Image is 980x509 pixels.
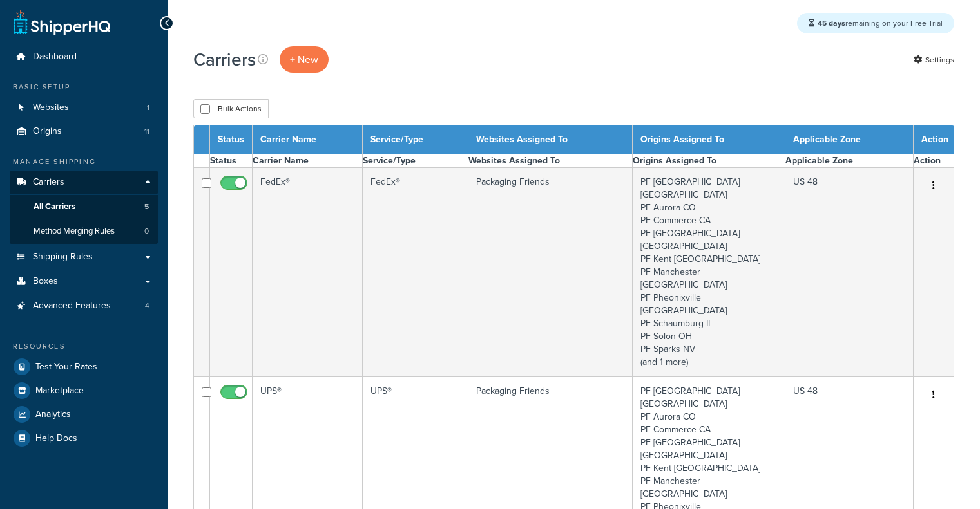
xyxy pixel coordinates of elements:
[10,294,158,318] a: Advanced Features 4
[35,433,77,444] span: Help Docs
[35,409,71,420] span: Analytics
[10,245,158,269] a: Shipping Rules
[10,195,158,219] a: All Carriers 5
[253,154,363,168] th: Carrier Name
[797,13,954,33] div: remaining on your Free Trial
[34,226,115,237] span: Method Merging Rules
[914,125,954,154] th: Action
[144,126,149,137] span: 11
[633,125,785,154] th: Origins Assigned To
[145,301,149,311] span: 4
[210,125,253,154] th: Status
[10,270,158,293] a: Boxes
[785,125,914,154] th: Applicable Zone
[10,341,158,352] div: Resources
[10,379,158,402] a: Marketplace
[147,102,149,113] span: 1
[10,96,158,120] a: Websites 1
[818,17,845,29] strong: 45 days
[633,154,785,168] th: Origins Assigned To
[10,171,158,194] a: Carriers
[633,168,785,377] td: PF [GEOGRAPHIC_DATA] [GEOGRAPHIC_DATA] PF Aurora CO PF Commerce CA PF [GEOGRAPHIC_DATA] [GEOGRAPH...
[10,294,158,318] li: Advanced Features
[468,125,632,154] th: Websites Assigned To
[914,154,954,168] th: Action
[10,82,158,93] div: Basic Setup
[468,168,632,377] td: Packaging Friends
[33,177,64,188] span: Carriers
[33,276,58,287] span: Boxes
[363,154,468,168] th: Service/Type
[785,154,914,168] th: Applicable Zone
[144,226,149,237] span: 0
[253,125,363,154] th: Carrier Name
[193,47,256,72] h1: Carriers
[35,362,97,373] span: Test Your Rates
[35,385,84,396] span: Marketplace
[10,120,158,143] a: Origins 11
[10,96,158,120] li: Websites
[10,403,158,426] a: Analytics
[33,126,62,137] span: Origins
[14,10,110,35] a: ShipperHQ Home
[33,301,111,311] span: Advanced Features
[10,427,158,450] a: Help Docs
[10,156,158,167] div: Manage Shipping
[363,125,468,154] th: Service/Type
[33,102,69,113] span: Websites
[33,51,77,62] span: Dashboard
[914,51,954,69] a: Settings
[33,252,93,263] span: Shipping Rules
[363,168,468,377] td: FedEx®
[10,171,158,244] li: Carriers
[468,154,632,168] th: Websites Assigned To
[10,219,158,243] li: Method Merging Rules
[253,168,363,377] td: FedEx®
[785,168,914,377] td: US 48
[193,99,269,118] button: Bulk Actions
[34,201,75,212] span: All Carriers
[280,46,329,73] a: + New
[210,154,253,168] th: Status
[10,45,158,69] a: Dashboard
[10,195,158,219] li: All Carriers
[144,201,149,212] span: 5
[10,120,158,143] li: Origins
[10,219,158,243] a: Method Merging Rules 0
[10,355,158,378] a: Test Your Rates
